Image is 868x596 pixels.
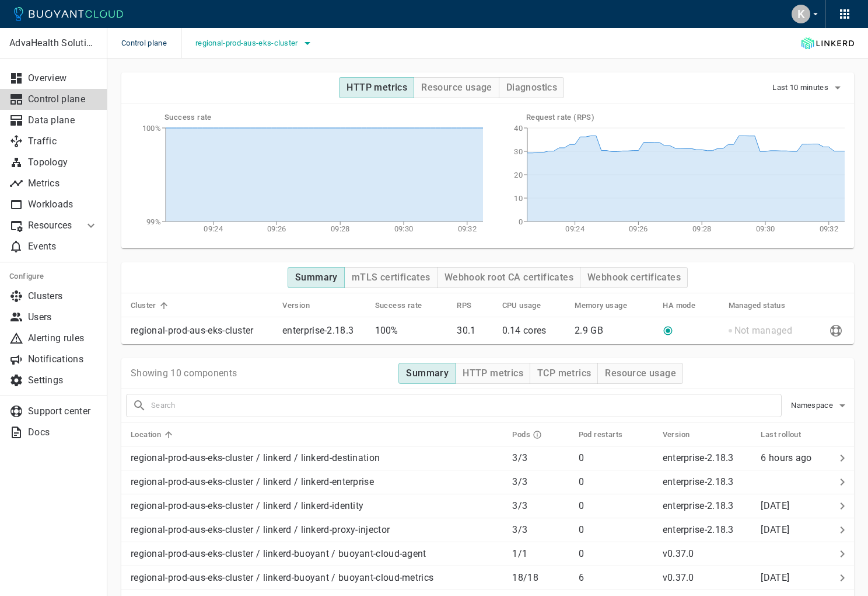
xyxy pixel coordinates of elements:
h4: mTLS certificates [352,272,430,283]
span: RPS [457,300,487,311]
p: regional-prod-aus-eks-cluster / linkerd / linkerd-destination [131,452,503,464]
p: Topology [28,157,98,168]
button: Last 10 minutes [772,79,845,96]
p: enterprise-2.18.3 [663,452,734,463]
tspan: 09:30 [756,224,775,233]
h4: TCP metrics [537,368,591,379]
button: Webhook certificates [580,267,688,288]
p: 0 [579,524,653,536]
p: Users [28,311,98,323]
button: HTTP metrics [455,363,530,384]
tspan: 09:28 [692,224,712,233]
p: regional-prod-aus-eks-cluster / linkerd-buoyant / buoyant-cloud-metrics [131,572,503,584]
span: Memory usage [575,300,642,311]
span: Pod restarts [579,429,638,440]
button: TCP metrics [530,363,598,384]
span: CPU usage [502,300,556,311]
p: 3 / 3 [512,452,569,464]
relative-time: [DATE] [761,500,789,511]
button: HTTP metrics [339,77,414,98]
p: 3 / 3 [512,476,569,488]
span: Tue, 02 Sep 2025 02:19:46 GMT+7 / Mon, 01 Sep 2025 19:19:46 UTC [761,500,789,511]
p: Notifications [28,354,98,365]
span: HA mode [663,300,710,311]
span: Version [282,300,325,311]
relative-time: [DATE] [761,524,789,535]
p: Resources [28,220,75,231]
p: Metrics [28,178,98,189]
h5: RPS [457,301,471,310]
p: 18 / 18 [512,572,569,584]
p: v0.37.0 [663,548,694,559]
button: Resource usage [414,77,499,98]
button: Diagnostics [499,77,564,98]
tspan: 10 [514,194,523,203]
p: enterprise-2.18.3 [663,524,734,535]
input: Search [151,397,781,414]
p: regional-prod-aus-eks-cluster / linkerd / linkerd-enterprise [131,476,503,488]
p: 3 / 3 [512,524,569,536]
span: Last rollout [761,429,816,440]
h5: Last rollout [761,430,801,439]
p: regional-prod-aus-eks-cluster / linkerd / linkerd-identity [131,500,503,512]
span: Managed status [729,300,801,311]
button: Summary [398,363,456,384]
button: Webhook root CA certificates [437,267,580,288]
span: Send diagnostics to Buoyant [827,325,845,335]
tspan: 99% [146,217,161,226]
p: 6 [579,572,653,584]
h4: Summary [406,368,449,379]
h4: Diagnostics [506,82,557,93]
h5: Success rate [375,301,422,310]
svg: Running pods in current release / Expected pods [533,430,542,439]
p: Events [28,241,98,252]
tspan: 09:24 [565,224,584,233]
p: regional-prod-aus-eks-cluster / linkerd / linkerd-proxy-injector [131,524,503,536]
tspan: 09:30 [394,224,414,233]
h5: Memory usage [575,301,627,310]
tspan: 09:26 [267,224,286,233]
h4: Webhook root CA certificates [444,272,573,283]
h5: Version [663,430,690,439]
h4: HTTP metrics [463,368,523,379]
p: Support center [28,406,98,417]
h5: Pod restarts [579,430,623,439]
p: Alerting rules [28,332,98,344]
h5: Version [282,301,310,310]
p: enterprise-2.18.3 [663,476,734,487]
span: Tue, 02 Sep 2025 02:43:14 GMT+7 / Mon, 01 Sep 2025 19:43:14 UTC [761,524,789,535]
p: regional-prod-aus-eks-cluster / linkerd-buoyant / buoyant-cloud-agent [131,548,503,560]
p: 3 / 3 [512,500,569,512]
tspan: 09:32 [458,224,477,233]
tspan: 30 [514,147,523,156]
p: Overview [28,72,98,84]
h4: Webhook certificates [587,272,681,283]
h5: Pods [512,430,530,439]
p: AdvaHealth Solutions [9,37,97,49]
button: regional-prod-aus-eks-cluster [195,34,314,52]
p: Not managed [734,325,792,337]
p: Clusters [28,290,98,302]
p: enterprise-2.18.3 [663,500,734,511]
p: Traffic [28,136,98,147]
h5: Configure [9,272,98,281]
h5: Request rate (RPS) [526,113,845,122]
span: Success rate [375,300,437,311]
p: 30.1 [457,325,492,337]
span: Control plane [121,28,181,58]
span: Version [663,429,705,440]
p: 1 / 1 [512,548,569,560]
tspan: 09:26 [629,224,648,233]
p: 2.9 GB [575,325,653,337]
span: Last 10 minutes [772,83,831,92]
h5: Success rate [164,113,483,122]
div: K [792,5,810,23]
p: 0 [579,452,653,464]
button: Namespace [791,397,849,414]
span: Pods [512,429,557,440]
h4: Resource usage [605,368,676,379]
span: Fri, 29 Aug 2025 11:51:33 GMT+7 / Fri, 29 Aug 2025 04:51:33 UTC [761,572,789,583]
h5: CPU usage [502,301,541,310]
h5: Cluster [131,301,156,310]
p: Docs [28,427,98,438]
